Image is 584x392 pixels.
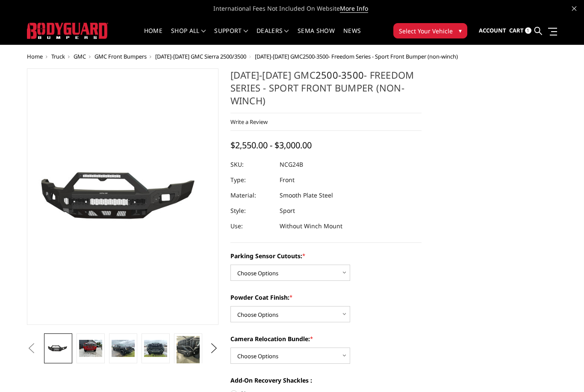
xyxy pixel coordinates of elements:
a: GMC Front Bumpers [94,53,147,60]
a: News [343,28,361,44]
span: 1 [525,27,531,34]
a: 2500-3500 [303,53,328,60]
dd: Front [280,172,295,188]
button: Select Your Vehicle [393,23,467,38]
a: Truck [51,53,65,60]
a: Write a Review [230,118,268,126]
span: Account [479,27,506,34]
a: SEMA Show [298,28,335,44]
a: Cart 1 [509,19,531,42]
a: Account [479,19,506,42]
label: Camera Relocation Bundle: [230,334,422,343]
img: 2024-2025 GMC 2500-3500 - Freedom Series - Sport Front Bumper (non-winch) [79,340,102,357]
a: [DATE]-[DATE] GMC Sierra 2500/3500 [155,53,246,60]
span: ▾ [459,26,462,35]
dt: Style: [230,203,273,218]
img: BODYGUARD BUMPERS [27,23,108,38]
label: Powder Coat Finish: [230,293,422,302]
span: [DATE]-[DATE] GMC - Freedom Series - Sport Front Bumper (non-winch) [255,53,458,60]
h1: [DATE]-[DATE] GMC - Freedom Series - Sport Front Bumper (non-winch) [230,68,422,113]
button: Previous [25,342,38,355]
a: Home [144,28,162,44]
button: Next [207,342,220,355]
dd: NCG24B [280,157,303,172]
dd: Without Winch Mount [280,218,342,234]
dd: Smooth Plate Steel [280,188,333,203]
a: 2500-3500 [316,68,364,81]
span: $2,550.00 - $3,000.00 [230,139,312,151]
a: Support [214,28,248,44]
label: Parking Sensor Cutouts: [230,251,422,260]
span: Select Your Vehicle [399,27,453,35]
a: shop all [171,28,206,44]
a: Dealers [257,28,289,44]
label: Add-On Recovery Shackles : [230,376,422,385]
span: Cart [509,27,524,34]
dt: Material: [230,188,273,203]
a: Home [27,53,43,60]
dt: Use: [230,218,273,234]
a: 2024-2025 GMC 2500-3500 - Freedom Series - Sport Front Bumper (non-winch) [27,68,218,325]
img: 2024-2025 GMC 2500-3500 - Freedom Series - Sport Front Bumper (non-winch) [144,340,167,357]
img: 2024-2025 GMC 2500-3500 - Freedom Series - Sport Front Bumper (non-winch) [112,340,135,357]
dt: Type: [230,172,273,188]
a: More Info [340,4,368,13]
dt: SKU: [230,157,273,172]
dd: Sport [280,203,295,218]
a: GMC [74,53,86,60]
img: 2024-2025 GMC 2500-3500 - Freedom Series - Sport Front Bumper (non-winch) [177,336,200,367]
